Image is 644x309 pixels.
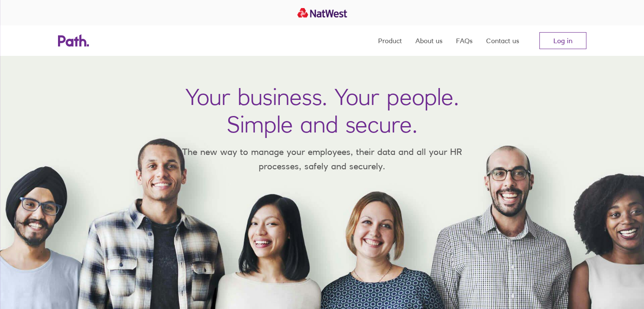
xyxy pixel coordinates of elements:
[170,145,475,173] p: The new way to manage your employees, their data and all your HR processes, safely and securely.
[378,25,402,56] a: Product
[539,32,586,49] a: Log in
[415,25,442,56] a: About us
[185,83,459,138] h1: Your business. Your people. Simple and secure.
[456,25,473,56] a: FAQs
[486,25,519,56] a: Contact us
